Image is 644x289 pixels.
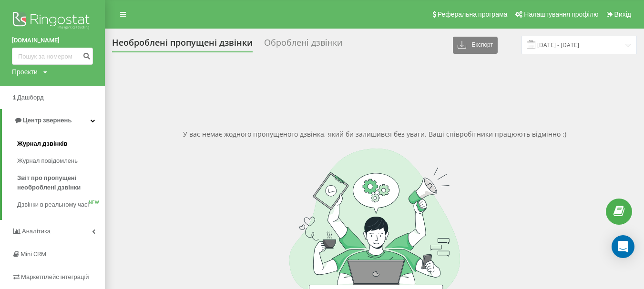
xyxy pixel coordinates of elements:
[17,169,105,196] a: Звіт про пропущені необроблені дзвінки
[17,156,78,166] span: Журнал повідомлень
[12,67,38,77] div: Проекти
[17,94,44,101] span: Дашборд
[12,36,93,45] a: [DOMAIN_NAME]
[17,196,105,213] a: Дзвінки в реальному часіNEW
[23,117,72,124] span: Центр звернень
[17,139,68,149] span: Журнал дзвінків
[17,200,89,209] span: Дзвінки в реальному часі
[20,250,46,258] span: Mini CRM
[438,10,508,18] span: Реферальна програма
[264,38,342,52] div: Оброблені дзвінки
[612,235,634,258] div: Open Intercom Messenger
[12,48,93,65] input: Пошук за номером
[21,273,89,280] span: Маркетплейс інтеграцій
[17,173,100,192] span: Звіт про пропущені необроблені дзвінки
[12,10,93,33] img: Ringostat logo
[112,38,253,52] div: Необроблені пропущені дзвінки
[17,152,105,169] a: Журнал повідомлень
[524,10,598,18] span: Налаштування профілю
[22,228,51,235] span: Аналiтика
[453,37,498,54] button: Експорт
[614,10,631,18] span: Вихід
[2,109,105,132] a: Центр звернень
[17,135,105,152] a: Журнал дзвінків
